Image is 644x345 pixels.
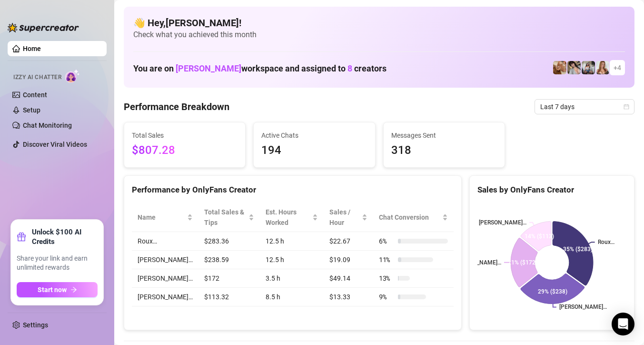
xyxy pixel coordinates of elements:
a: Chat Monitoring [23,122,72,129]
span: Start now [38,286,67,294]
td: 8.5 h [260,288,324,306]
td: $172 [198,269,260,288]
span: Messages Sent [391,130,497,141]
span: Total Sales [132,130,238,141]
span: Total Sales & Tips [204,207,247,228]
a: Content [23,91,47,99]
td: 12.5 h [260,232,324,251]
td: $19.09 [324,251,373,269]
span: Share your link and earn unlimited rewards [17,254,98,273]
span: + 4 [614,62,621,73]
img: Roux [596,61,609,74]
img: ANDREA [582,61,595,74]
th: Sales / Hour [324,203,373,232]
span: Last 7 days [540,100,629,114]
div: Performance by OnlyFans Creator [132,183,454,196]
td: $113.32 [198,288,260,306]
td: 3.5 h [260,269,324,288]
span: 194 [261,142,367,160]
span: calendar [624,104,629,110]
span: 13 % [379,273,394,284]
td: $238.59 [198,251,260,269]
th: Name [132,203,198,232]
div: Sales by OnlyFans Creator [477,183,626,196]
td: $13.33 [324,288,373,306]
span: Izzy AI Chatter [13,73,61,82]
button: Start nowarrow-right [17,282,98,297]
span: 8 [347,63,352,73]
strong: Unlock $100 AI Credits [32,227,98,246]
span: $807.28 [132,142,238,160]
h4: Performance Breakdown [124,100,229,113]
td: 12.5 h [260,251,324,269]
img: logo-BBDzfeDw.svg [8,23,79,32]
div: Est. Hours Worked [266,207,310,228]
td: $49.14 [324,269,373,288]
td: Roux️‍… [132,232,198,251]
span: Active Chats [261,130,367,141]
text: [PERSON_NAME]… [479,219,526,226]
span: Sales / Hour [329,207,360,228]
th: Total Sales & Tips [198,203,260,232]
img: Raven [567,61,581,74]
span: Check what you achieved this month [133,30,625,40]
img: Roux️‍ [553,61,566,74]
h4: 👋 Hey, [PERSON_NAME] ! [133,16,625,30]
a: Discover Viral Videos [23,141,87,148]
td: [PERSON_NAME]… [132,288,198,306]
span: 9 % [379,292,394,302]
span: 6 % [379,236,394,246]
span: Name [138,212,185,223]
h1: You are on workspace and assigned to creators [133,63,386,74]
span: 318 [391,142,497,160]
div: Open Intercom Messenger [612,313,634,335]
td: $283.36 [198,232,260,251]
td: $22.67 [324,232,373,251]
img: AI Chatter [65,69,80,83]
td: [PERSON_NAME]… [132,251,198,269]
a: Settings [23,321,48,329]
a: Setup [23,106,40,114]
text: Roux️‍… [598,239,614,245]
span: [PERSON_NAME] [176,63,241,73]
span: gift [17,232,26,242]
span: 11 % [379,254,394,265]
td: [PERSON_NAME]… [132,269,198,288]
th: Chat Conversion [373,203,454,232]
a: Home [23,45,41,52]
text: [PERSON_NAME]… [559,304,607,311]
span: Chat Conversion [379,212,440,223]
text: [PERSON_NAME]… [454,259,501,266]
span: arrow-right [70,286,77,293]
